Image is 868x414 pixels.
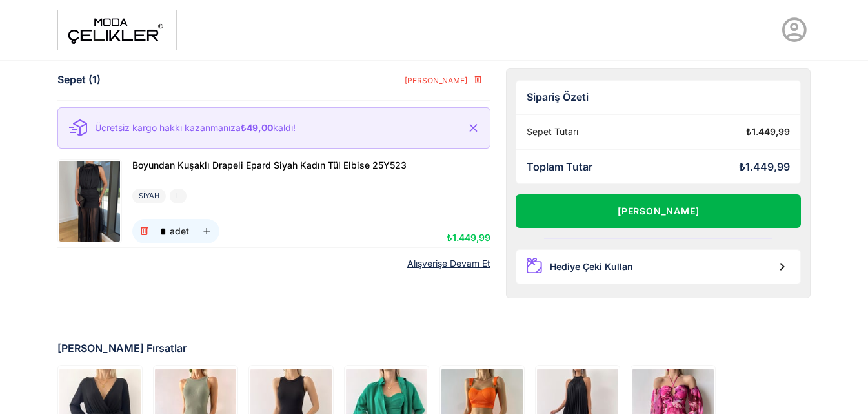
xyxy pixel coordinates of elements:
div: Sepet (1) [57,74,101,86]
div: [PERSON_NAME] Fırsatlar [57,342,811,355]
p: Ücretsiz kargo hakkı kazanmanıza kaldı! [95,123,296,132]
span: ₺1.449,99 [447,232,490,243]
div: adet [170,227,189,236]
div: Sepet Tutarı [527,127,578,138]
span: Boyundan Kuşaklı Drapeli Epard Siyah Kadın Tül Elbise 25Y523 [132,160,407,171]
div: ₺1.449,99 [739,161,790,173]
button: [PERSON_NAME] [516,194,802,228]
button: [PERSON_NAME] [394,68,490,92]
div: Toplam Tutar [527,161,592,173]
img: moda%20-1.png [57,10,177,50]
div: Sipariş Özeti [527,91,791,103]
a: Boyundan Kuşaklı Drapeli Epard Siyah Kadın Tül Elbise 25Y523 [132,159,407,173]
a: Alışverişe Devam Et [407,258,490,269]
div: ₺1.449,99 [746,127,790,138]
div: SİYAH [132,189,166,203]
span: [PERSON_NAME] [404,76,467,85]
img: Boyundan Kuşaklı Drapeli Epard Siyah Kadın Tül Elbise 25Y523 [59,161,120,242]
div: L [170,189,187,203]
input: adet [157,219,170,243]
b: ₺49,00 [241,122,273,133]
div: Hediye Çeki Kullan [550,262,633,273]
